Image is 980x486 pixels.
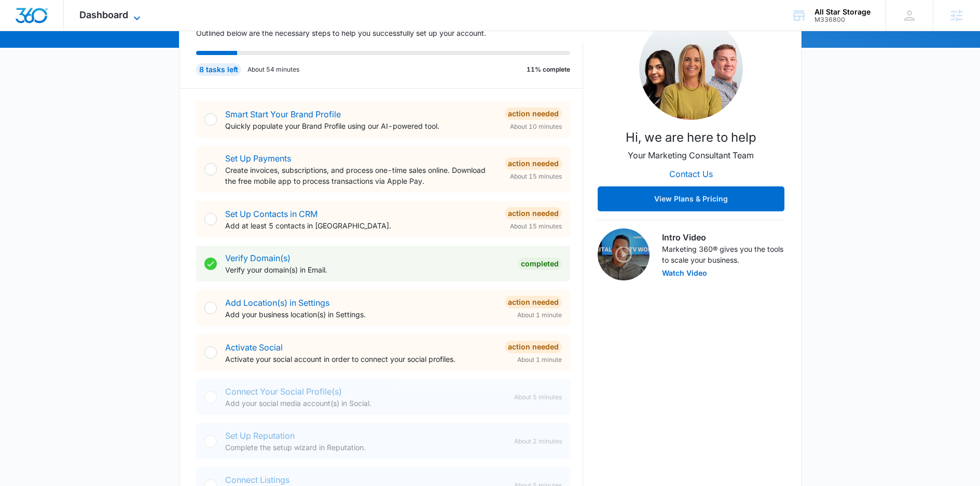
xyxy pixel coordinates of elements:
[27,27,114,35] div: Domain: [DOMAIN_NAME]
[517,355,562,365] span: About 1 minute
[518,258,562,270] div: Completed
[225,398,506,409] p: Add your social media account(s) in Social.
[196,63,241,76] div: 8 tasks left
[247,65,299,74] p: About 54 minutes
[527,65,570,74] p: 11% complete
[39,61,93,68] div: Domain Overview
[815,16,871,23] div: account id
[225,264,509,275] p: Verify your domain(s) in Email.
[815,8,871,16] div: account name
[225,298,329,308] a: Add Location(s) in Settings
[103,60,112,69] img: tab_keywords_by_traffic_grey.svg
[505,107,562,120] div: Action Needed
[225,120,496,131] p: Quickly populate your Brand Profile using our AI-powered tool.
[505,157,562,170] div: Action Needed
[517,310,562,320] span: About 1 minute
[225,165,496,186] p: Create invoices, subscriptions, and process one-time sales online. Download the free mobile app t...
[225,309,496,320] p: Add your business location(s) in Settings.
[662,244,784,265] p: Marketing 360® gives you the tools to scale your business.
[510,222,562,231] span: About 15 minutes
[598,186,784,211] button: View Plans & Pricing
[510,172,562,181] span: About 15 minutes
[659,161,723,186] button: Contact Us
[225,220,496,231] p: Add at least 5 contacts in [GEOGRAPHIC_DATA].
[225,153,291,164] a: Set Up Payments
[626,128,756,147] p: Hi, we are here to help
[514,393,562,402] span: About 5 minutes
[510,122,562,131] span: About 10 minutes
[79,9,128,20] span: Dashboard
[115,61,175,68] div: Keywords by Traffic
[225,342,283,353] a: Activate Social
[505,207,562,220] div: Action Needed
[505,341,562,353] div: Action Needed
[28,60,36,69] img: tab_domain_overview_orange.svg
[225,442,506,453] p: Complete the setup wizard in Reputation.
[225,354,496,365] p: Activate your social account in order to connect your social profiles.
[514,437,562,446] span: About 2 minutes
[225,253,291,263] a: Verify Domain(s)
[225,209,318,219] a: Set Up Contacts in CRM
[225,109,341,119] a: Smart Start Your Brand Profile
[662,231,784,244] h3: Intro Video
[17,17,25,25] img: logo_orange.svg
[598,228,650,280] img: Intro Video
[17,27,25,35] img: website_grey.svg
[662,269,707,277] button: Watch Video
[628,149,754,161] p: Your Marketing Consultant Team
[29,17,51,25] div: v 4.0.25
[196,28,583,38] p: Outlined below are the necessary steps to help you successfully set up your account.
[505,296,562,308] div: Action Needed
